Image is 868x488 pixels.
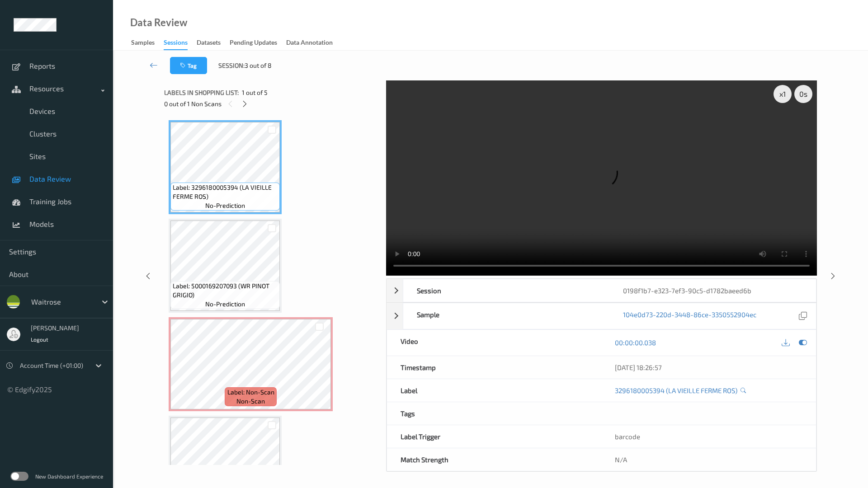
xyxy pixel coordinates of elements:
a: Datasets [197,37,230,49]
div: 0 s [794,85,812,103]
span: no-prediction [205,201,245,210]
span: non-scan [236,397,265,406]
div: Tags [387,402,602,425]
div: 0 out of 1 Non Scans [164,98,380,109]
a: 3296180005394 (LA VIEILLE FERME ROS) [615,386,737,395]
a: 00:00:00.038 [615,338,656,347]
a: Pending Updates [230,37,286,49]
span: Label: 3296180005394 (LA VIEILLE FERME ROS) [173,183,278,201]
div: Video [387,330,602,356]
div: N/A [601,448,816,471]
span: 3 out of 8 [245,61,272,70]
a: Sessions [164,37,197,50]
div: Sample [403,303,610,329]
div: [DATE] 18:26:57 [615,363,802,372]
div: barcode [601,425,816,448]
span: no-prediction [205,300,245,309]
a: 104e0d73-220d-3448-86ce-3350552904ec [623,310,756,322]
div: Data Annotation [286,38,333,49]
span: Label: 5000169207093 (WR PINOT GRIGIO) [173,282,278,300]
div: Data Review [130,18,187,27]
div: Label Trigger [387,425,602,448]
div: Label [387,379,602,402]
div: Datasets [197,38,221,49]
span: Labels in shopping list: [164,88,239,97]
a: Data Annotation [286,37,342,49]
div: Session [403,279,610,302]
span: 1 out of 5 [242,88,268,97]
div: Pending Updates [230,38,277,49]
div: Session0198f1b7-e323-7ef3-90c5-d1782baeed6b [387,279,816,302]
div: Match Strength [387,448,602,471]
div: x 1 [774,85,792,103]
div: Samples [131,38,155,49]
button: Tag [170,57,207,74]
div: Sessions [164,38,188,50]
a: Samples [131,37,164,49]
div: Timestamp [387,356,602,379]
div: 0198f1b7-e323-7ef3-90c5-d1782baeed6b [609,279,816,302]
span: Session: [218,61,245,70]
div: Sample104e0d73-220d-3448-86ce-3350552904ec [387,303,816,329]
span: Label: Non-Scan [227,388,274,397]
